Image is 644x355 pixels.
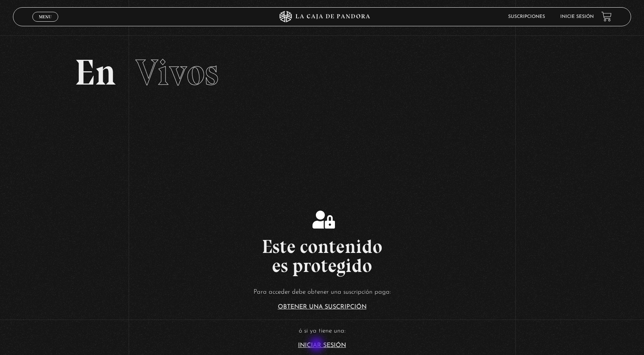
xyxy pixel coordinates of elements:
[298,342,346,349] a: Iniciar Sesión
[39,14,51,19] span: Menu
[508,14,545,19] a: Suscripciones
[75,54,569,91] h2: En
[135,51,218,94] span: Vivos
[36,21,54,26] span: Cerrar
[601,11,612,22] a: View your shopping cart
[560,14,594,19] a: Inicie sesión
[278,304,367,310] a: Obtener una suscripción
